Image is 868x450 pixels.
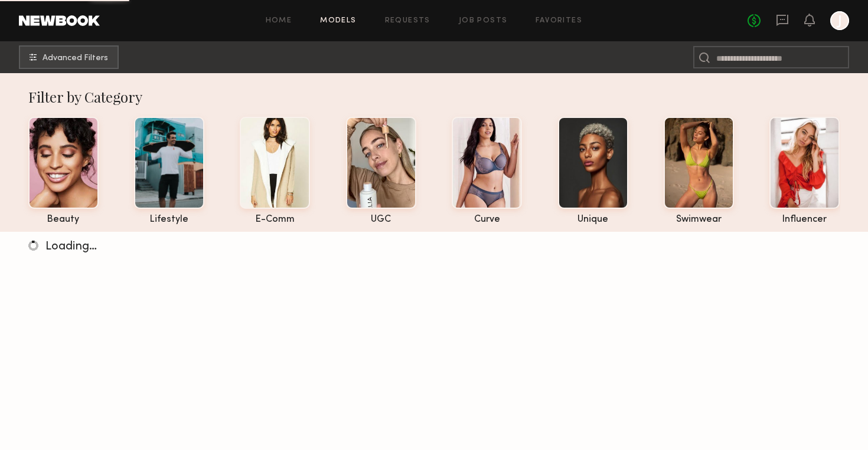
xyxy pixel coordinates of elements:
div: e-comm [240,215,310,225]
a: Requests [385,17,430,25]
span: Loading… [45,241,97,252]
button: Advanced Filters [19,45,119,69]
a: Favorites [536,17,582,25]
div: influencer [769,215,840,225]
div: lifestyle [134,215,204,225]
a: J [830,11,849,30]
a: Home [266,17,292,25]
div: curve [452,215,522,225]
div: swimwear [664,215,734,225]
div: beauty [28,215,99,225]
span: Advanced Filters [43,54,108,63]
a: Job Posts [459,17,508,25]
div: unique [558,215,628,225]
a: Models [320,17,356,25]
div: Filter by Category [28,87,840,106]
div: UGC [346,215,416,225]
